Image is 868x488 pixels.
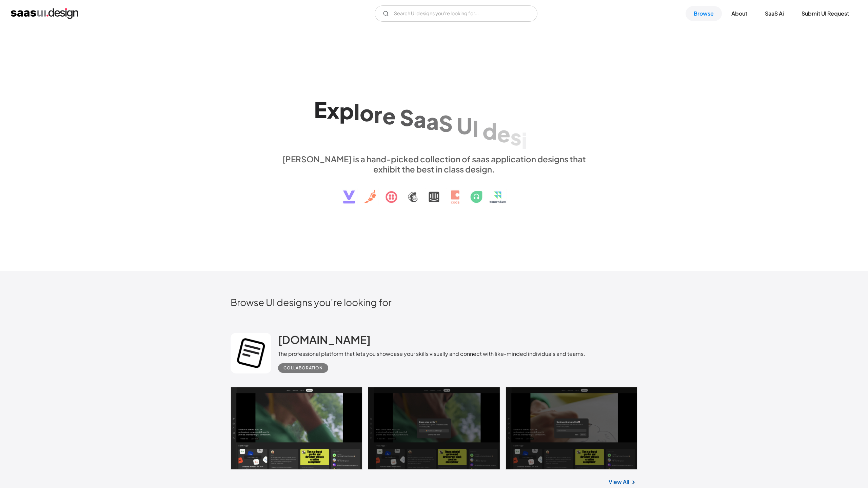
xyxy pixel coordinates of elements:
h2: [DOMAIN_NAME] [278,333,371,346]
div: d [482,118,497,144]
div: [PERSON_NAME] is a hand-picked collection of saas application designs that exhibit the best in cl... [278,154,590,174]
div: p [339,98,354,124]
a: View All [609,478,629,486]
div: e [497,121,510,147]
a: SaaS Ai [757,6,792,21]
div: a [414,106,426,132]
div: The professional platform that lets you showcase your skills visually and connect with like-minde... [278,350,585,358]
a: Browse [686,6,722,21]
div: x [327,97,339,123]
a: Submit UI Request [793,6,857,21]
div: S [439,110,453,136]
div: o [360,100,374,126]
input: Search UI designs you're looking for... [375,5,537,22]
h1: Explore SaaS UI design patterns & interactions. [278,95,590,147]
div: s [510,124,521,150]
div: Collaboration [283,364,323,372]
a: About [723,6,755,21]
div: r [374,101,382,127]
div: E [314,96,327,122]
img: text, icon, saas logo [331,174,537,209]
a: [DOMAIN_NAME] [278,333,371,350]
div: e [382,103,396,129]
form: Email Form [375,5,537,22]
h2: Browse UI designs you’re looking for [231,296,637,308]
div: l [354,99,360,125]
div: S [400,104,414,130]
div: a [426,108,439,134]
a: home [11,8,78,19]
div: I [472,115,478,141]
div: i [521,127,527,153]
div: U [457,113,472,139]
